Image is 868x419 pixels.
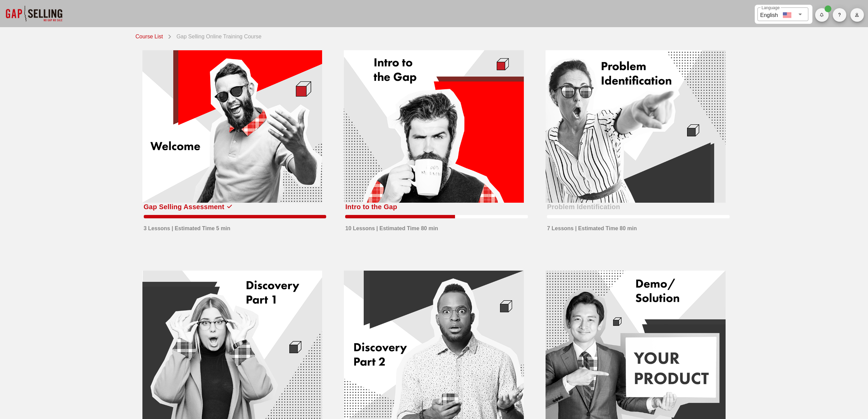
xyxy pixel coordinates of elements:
div: 10 Lessons | Estimated Time 80 min [345,221,438,233]
div: 3 Lessons | Estimated Time 5 min [144,221,231,233]
div: Gap Selling Assessment [144,201,224,212]
div: LanguageEnglish [757,7,808,21]
div: Problem Identification [547,201,620,212]
div: English [760,10,778,19]
label: Language [762,5,780,11]
span: Badge [825,5,831,12]
a: Course List [136,31,166,41]
div: Intro to the Gap [345,201,397,212]
div: 7 Lessons | Estimated Time 80 min [547,221,637,233]
div: Gap Selling Online Training Course [174,31,261,41]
